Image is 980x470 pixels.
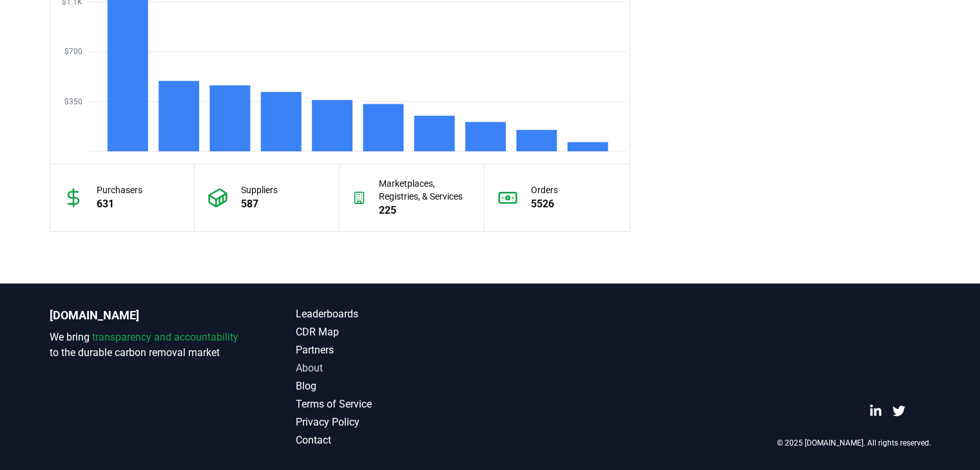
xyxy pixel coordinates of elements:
[296,306,490,322] a: Leaderboards
[296,415,490,430] a: Privacy Policy
[869,404,882,417] a: LinkedIn
[97,183,142,196] p: Purchasers
[241,183,278,196] p: Suppliers
[379,203,471,218] p: 225
[531,196,558,212] p: 5526
[64,47,82,56] tspan: $700
[296,433,490,448] a: Contact
[296,379,490,394] a: Blog
[50,306,244,324] p: [DOMAIN_NAME]
[296,397,490,412] a: Terms of Service
[241,196,278,212] p: 587
[92,331,238,343] span: transparency and accountability
[50,330,244,361] p: We bring to the durable carbon removal market
[296,343,490,358] a: Partners
[296,361,490,376] a: About
[379,177,471,203] p: Marketplaces, Registries, & Services
[296,324,490,340] a: CDR Map
[531,183,558,196] p: Orders
[892,404,905,417] a: Twitter
[97,196,142,212] p: 631
[64,97,82,106] tspan: $350
[777,438,931,448] p: © 2025 [DOMAIN_NAME]. All rights reserved.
